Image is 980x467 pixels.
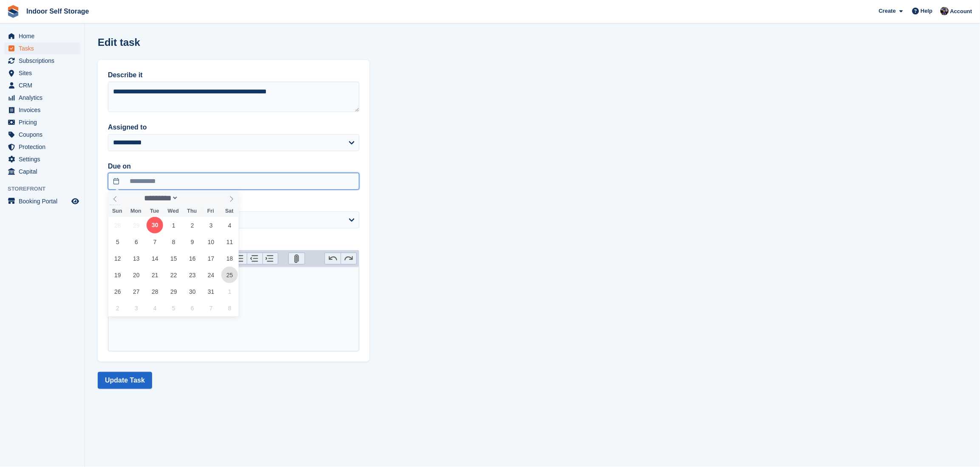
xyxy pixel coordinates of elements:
[184,233,201,250] span: October 9, 2025
[221,267,238,283] span: October 25, 2025
[220,208,239,214] span: Sat
[165,233,182,250] span: October 8, 2025
[109,250,126,267] span: October 12, 2025
[4,141,80,153] a: menu
[4,129,80,141] a: menu
[128,283,144,300] span: October 27, 2025
[221,300,238,316] span: November 8, 2025
[108,208,127,214] span: Sun
[128,267,144,283] span: October 20, 2025
[109,283,126,300] span: October 26, 2025
[203,233,219,250] span: October 10, 2025
[203,267,219,283] span: October 24, 2025
[4,116,80,128] a: menu
[221,217,238,233] span: October 4, 2025
[19,42,70,54] span: Tasks
[184,250,201,267] span: October 16, 2025
[98,372,152,389] button: Update Task
[203,283,219,300] span: October 31, 2025
[183,208,201,214] span: Thu
[178,194,205,203] input: Year
[19,195,70,207] span: Booking Portal
[4,104,80,116] a: menu
[109,267,126,283] span: October 19, 2025
[4,153,80,165] a: menu
[128,250,144,267] span: October 13, 2025
[147,233,163,250] span: October 7, 2025
[128,300,144,316] span: November 3, 2025
[19,141,70,153] span: Protection
[7,5,20,18] img: stora-icon-8386f47178a22dfd0bd8f6a31ec36ba5ce8667c1dd55bd0f319d3a0aa187defe.svg
[145,208,164,214] span: Tue
[98,37,140,48] h1: Edit task
[289,253,305,264] button: Attach Files
[184,217,201,233] span: October 2, 2025
[147,300,163,316] span: November 4, 2025
[4,79,80,91] a: menu
[19,104,70,116] span: Invoices
[19,30,70,42] span: Home
[19,55,70,67] span: Subscriptions
[165,267,182,283] span: October 22, 2025
[4,195,80,207] a: menu
[19,153,70,165] span: Settings
[203,250,219,267] span: October 17, 2025
[184,267,201,283] span: October 23, 2025
[19,166,70,177] span: Capital
[147,250,163,267] span: October 14, 2025
[147,217,163,233] span: September 30, 2025
[165,300,182,316] span: November 5, 2025
[201,208,220,214] span: Fri
[263,253,278,264] button: Increase Level
[231,253,247,264] button: Numbers
[221,283,238,300] span: November 1, 2025
[341,253,356,264] button: Redo
[147,283,163,300] span: October 28, 2025
[950,7,972,16] span: Account
[4,30,80,42] a: menu
[4,166,80,177] a: menu
[19,129,70,141] span: Coupons
[165,250,182,267] span: October 15, 2025
[8,185,85,193] span: Storefront
[221,233,238,250] span: October 11, 2025
[109,233,126,250] span: October 5, 2025
[108,122,359,132] label: Assigned to
[203,300,219,316] span: November 7, 2025
[109,217,126,233] span: September 28, 2025
[184,300,201,316] span: November 6, 2025
[70,196,80,206] a: Preview store
[325,253,341,264] button: Undo
[127,208,145,214] span: Mon
[4,42,80,54] a: menu
[109,300,126,316] span: November 2, 2025
[23,4,93,18] a: Indoor Self Storage
[19,67,70,79] span: Sites
[4,67,80,79] a: menu
[108,161,359,172] label: Due on
[921,7,933,15] span: Help
[147,267,163,283] span: October 21, 2025
[19,92,70,104] span: Analytics
[128,217,144,233] span: September 29, 2025
[164,208,183,214] span: Wed
[4,92,80,104] a: menu
[940,7,949,15] img: Sandra Pomeroy
[184,283,201,300] span: October 30, 2025
[4,55,80,67] a: menu
[165,283,182,300] span: October 29, 2025
[19,116,70,128] span: Pricing
[108,70,359,80] label: Describe it
[879,7,896,15] span: Create
[19,79,70,91] span: CRM
[203,217,219,233] span: October 3, 2025
[165,217,182,233] span: October 1, 2025
[128,233,144,250] span: October 6, 2025
[247,253,263,264] button: Decrease Level
[141,194,179,203] select: Month
[221,250,238,267] span: October 18, 2025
